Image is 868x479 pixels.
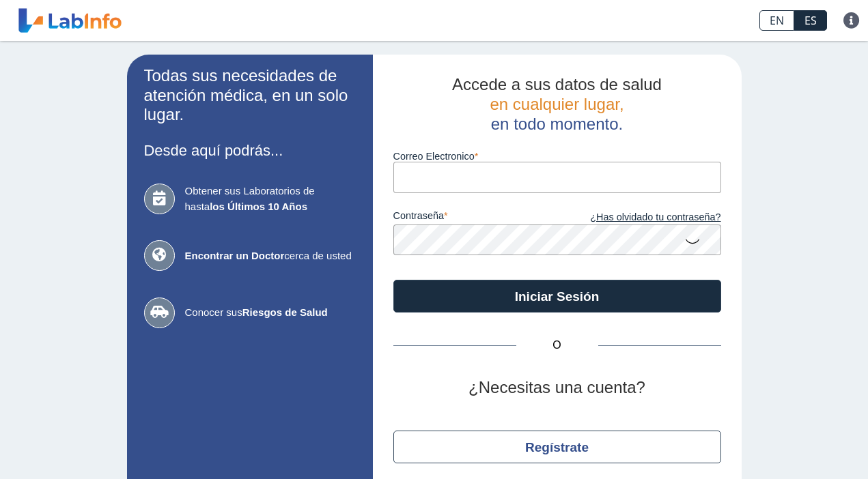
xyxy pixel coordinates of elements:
span: Obtener sus Laboratorios de hasta [185,184,356,214]
span: Accede a sus datos de salud [452,75,662,93]
span: Conocer sus [185,305,356,321]
h2: ¿Necesitas una cuenta? [393,378,721,398]
a: ¿Has olvidado tu contraseña? [557,210,721,225]
span: cerca de usted [185,248,356,264]
label: Correo Electronico [393,151,721,162]
a: ES [794,10,827,31]
b: Encontrar un Doctor [185,250,285,261]
h2: Todas sus necesidades de atención médica, en un solo lugar. [144,66,356,125]
button: Iniciar Sesión [393,280,721,313]
a: EN [759,10,794,31]
span: O [516,337,598,353]
h3: Desde aquí podrás... [144,142,356,159]
label: contraseña [393,210,557,225]
b: Riesgos de Salud [242,306,328,318]
b: los Últimos 10 Años [210,201,307,212]
span: en cualquier lugar, [490,95,624,113]
span: en todo momento. [491,115,623,133]
button: Regístrate [393,431,721,463]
